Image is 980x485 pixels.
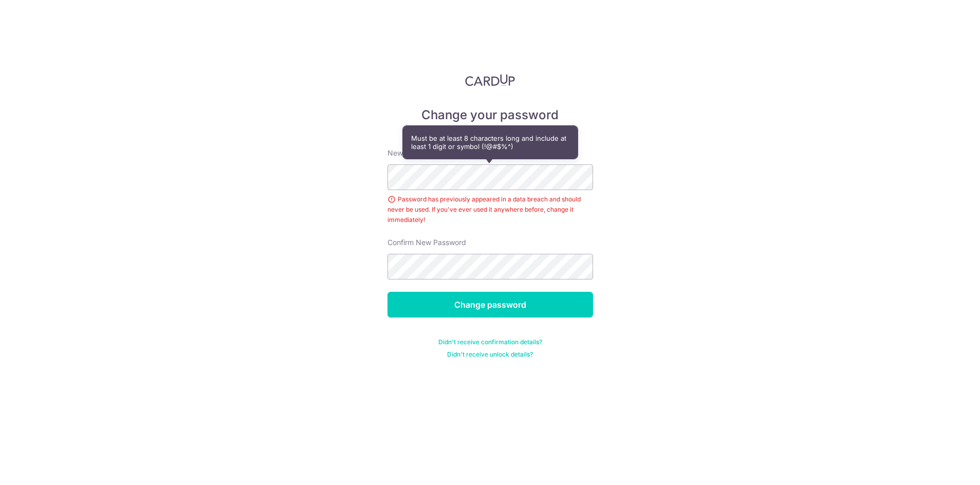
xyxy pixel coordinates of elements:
[387,237,466,248] label: Confirm New Password
[387,292,593,318] input: Change password
[465,74,515,86] img: CardUp Logo
[403,126,578,159] div: Must be at least 8 characters long and include at least 1 digit or symbol (!@#$%^)
[438,338,542,346] a: Didn't receive confirmation details?
[387,194,593,225] div: Password has previously appeared in a data breach and should never be used. If you've ever used i...
[387,148,438,158] label: New password
[447,350,533,359] a: Didn't receive unlock details?
[387,107,593,123] h5: Change your password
